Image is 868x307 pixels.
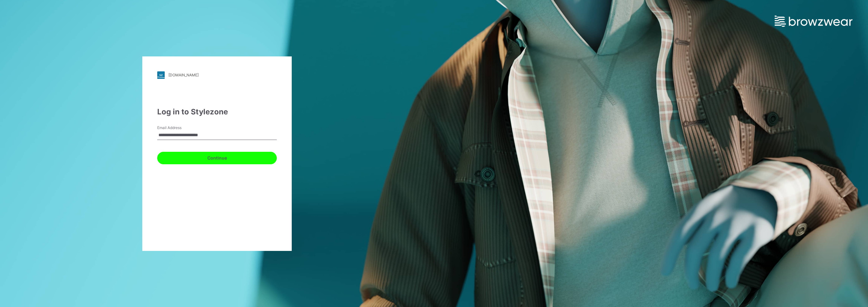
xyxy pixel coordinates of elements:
[168,73,199,77] div: [DOMAIN_NAME]
[157,71,165,79] img: stylezone-logo.562084cfcfab977791bfbf7441f1a819.svg
[157,152,277,164] button: Continue
[157,125,201,131] label: Email Address
[157,106,277,118] div: Log in to Stylezone
[157,71,277,79] a: [DOMAIN_NAME]
[775,16,852,27] img: browzwear-logo.e42bd6dac1945053ebaf764b6aa21510.svg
